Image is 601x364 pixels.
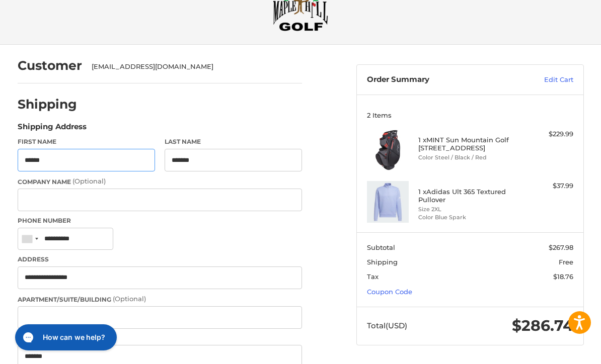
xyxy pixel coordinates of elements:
[113,295,146,303] small: (Optional)
[512,316,573,335] span: $286.74
[367,258,398,266] span: Shipping
[418,188,519,204] h4: 1 x Adidas Ult 365 Textured Pullover
[521,181,573,191] div: $37.99
[18,334,303,343] label: City
[507,75,573,85] a: Edit Cart
[18,294,303,304] label: Apartment/Suite/Building
[18,58,82,73] h2: Customer
[549,243,573,251] span: $267.98
[367,243,395,251] span: Subtotal
[18,176,303,187] label: Company Name
[418,136,519,152] h4: 1 x MINT Sun Mountain Golf [STREET_ADDRESS]
[18,216,303,225] label: Phone Number
[559,258,573,266] span: Free
[518,337,601,364] iframe: Google Customer Reviews
[18,97,77,112] h2: Shipping
[367,288,412,296] a: Coupon Code
[72,177,106,185] small: (Optional)
[165,137,302,146] label: Last Name
[367,272,379,281] span: Tax
[418,153,519,162] li: Color Steel / Black / Red
[418,213,519,222] li: Color Blue Spark
[10,321,120,354] iframe: Gorgias live chat messenger
[18,121,87,137] legend: Shipping Address
[18,255,303,264] label: Address
[367,75,508,85] h3: Order Summary
[367,321,407,330] span: Total (USD)
[367,111,573,119] h3: 2 Items
[521,129,573,139] div: $229.99
[553,272,573,281] span: $18.76
[18,137,155,146] label: First Name
[92,62,292,72] div: [EMAIL_ADDRESS][DOMAIN_NAME]
[418,205,519,214] li: Size 2XL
